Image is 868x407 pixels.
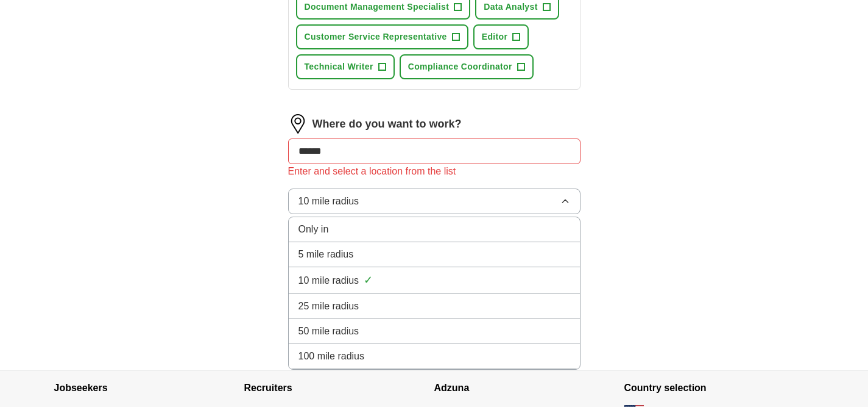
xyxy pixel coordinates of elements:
img: location.png [288,114,308,134]
span: 100 mile radius [298,349,365,364]
button: Compliance Coordinator [400,54,534,79]
span: 10 mile radius [298,273,359,288]
div: Enter and select a location from the list [288,164,580,179]
span: Editor [482,31,508,43]
button: Technical Writer [296,54,395,79]
span: 5 mile radius [298,247,354,262]
h4: Country selection [624,371,814,405]
label: Where do you want to work? [312,116,462,132]
span: Data Analyst [484,1,538,13]
span: Technical Writer [305,60,373,73]
button: Customer Service Representative [296,24,468,49]
span: Customer Service Representative [305,31,447,43]
span: Document Management Specialist [305,1,450,13]
span: 10 mile radius [298,194,359,209]
span: 50 mile radius [298,324,359,339]
span: Only in [298,222,329,237]
span: ✓ [364,272,373,289]
span: Compliance Coordinator [408,60,512,73]
button: 10 mile radius [288,189,580,214]
span: 25 mile radius [298,299,359,314]
button: Editor [473,24,529,49]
